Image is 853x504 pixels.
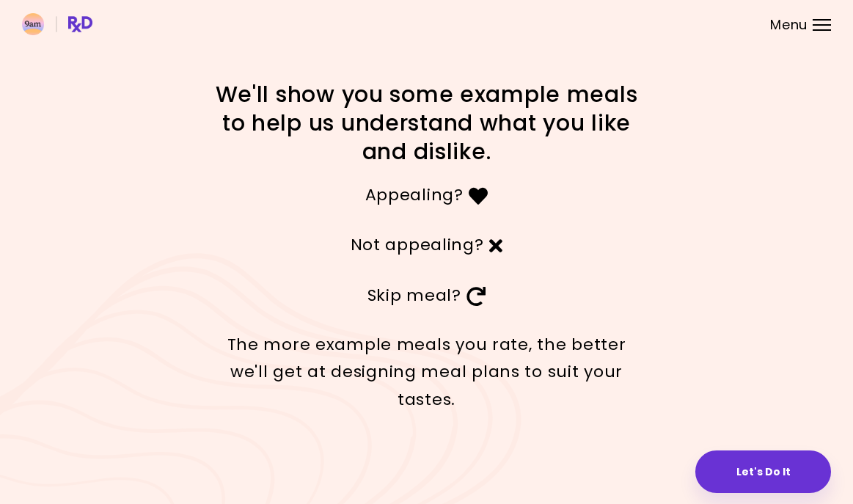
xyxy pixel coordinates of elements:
[770,18,808,32] span: Menu
[22,13,92,35] img: RxDiet
[208,80,645,166] h1: We'll show you some example meals to help us understand what you like and dislike.
[695,450,831,493] button: Let's Do It
[208,281,645,309] p: Skip meal?
[208,180,645,208] p: Appealing?
[208,230,645,258] p: Not appealing?
[208,331,645,413] p: The more example meals you rate, the better we'll get at designing meal plans to suit your tastes.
